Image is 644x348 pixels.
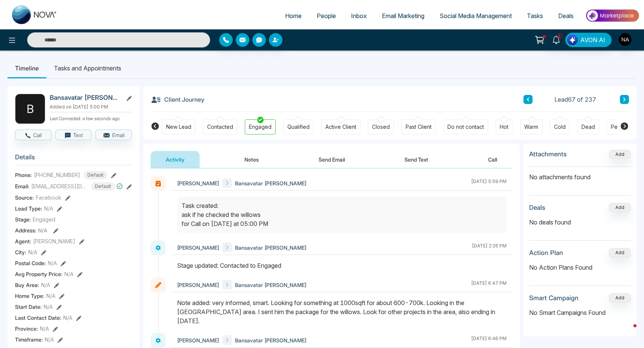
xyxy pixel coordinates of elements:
[309,9,343,23] a: People
[15,303,42,311] span: Start Date :
[551,9,581,23] a: Deals
[15,248,26,256] span: City :
[278,9,309,23] a: Home
[611,123,632,131] div: Pending
[374,9,432,23] a: Email Marketing
[609,203,631,212] button: Add
[382,12,424,20] span: Email Marketing
[33,237,75,245] span: [PERSON_NAME]
[529,294,578,302] h3: Smart Campaign
[55,130,92,140] button: Text
[500,123,508,131] div: Hot
[554,95,596,104] span: Lead 67 of 237
[15,336,43,343] span: Timeframe :
[91,182,115,191] span: Default
[609,293,631,302] button: Add
[64,270,73,278] span: N/A
[567,35,578,45] img: Lead Flow
[609,248,631,257] button: Add
[406,123,432,131] div: Past Client
[12,5,57,24] img: Nova CRM Logo
[15,314,61,322] span: Last Contact Date :
[84,171,107,179] span: Default
[15,205,42,212] span: Lead Type:
[304,151,360,168] button: Send Email
[15,292,44,300] span: Home Type :
[151,151,200,168] button: Activity
[471,178,507,188] div: [DATE] 5:59 PM
[287,123,310,131] div: Qualified
[524,123,538,131] div: Warm
[619,33,632,46] img: User Avatar
[529,263,631,272] p: No Action Plans Found
[519,9,551,23] a: Tasks
[285,12,302,20] span: Home
[15,194,34,201] span: Source:
[48,259,57,267] span: N/A
[15,130,52,140] button: Call
[40,325,49,333] span: N/A
[529,150,567,158] h3: Attachments
[151,94,204,105] h3: Client Journey
[177,336,219,344] span: [PERSON_NAME]
[447,123,484,131] div: Do not contact
[50,114,132,122] p: Last Connected: a few seconds ago
[249,123,272,131] div: Engaged
[166,123,191,131] div: New Lead
[618,322,636,340] iframe: Intercom live chat
[565,33,612,47] button: AVON AI
[556,33,563,40] span: 1
[15,94,45,124] div: B
[44,303,53,311] span: N/A
[44,205,53,212] span: N/A
[15,226,47,234] span: Address:
[529,308,631,317] p: No Smart Campaigns Found
[317,12,336,20] span: People
[15,281,39,289] span: Buy Area :
[235,281,307,289] span: Bansavatar [PERSON_NAME]
[547,33,565,46] a: 1
[15,270,63,278] span: Avg Property Price :
[34,171,80,179] span: [PHONE_NUMBER]
[31,182,88,190] span: [EMAIL_ADDRESS][DOMAIN_NAME]
[529,249,563,256] h3: Action Plan
[50,94,120,101] h2: Bansavatar [PERSON_NAME]
[472,243,507,252] div: [DATE] 2:26 PM
[15,182,29,190] span: Email:
[440,12,512,20] span: Social Media Management
[15,215,31,223] span: Stage:
[207,123,233,131] div: Contacted
[46,292,55,300] span: N/A
[473,151,512,168] button: Call
[471,335,507,345] div: [DATE] 6:46 PM
[177,179,219,187] span: [PERSON_NAME]
[235,336,307,344] span: Bansavatar [PERSON_NAME]
[15,237,31,245] span: Agent:
[229,151,274,168] button: Notes
[527,12,543,20] span: Tasks
[15,259,46,267] span: Postal Code :
[580,35,605,44] span: AVON AI
[15,325,38,333] span: Province :
[325,123,356,131] div: Active Client
[45,336,54,343] span: N/A
[38,227,47,234] span: N/A
[235,244,307,252] span: Bansavatar [PERSON_NAME]
[554,123,566,131] div: Cold
[432,9,519,23] a: Social Media Management
[609,151,631,157] span: Add
[343,9,374,23] a: Inbox
[95,130,132,140] button: Email
[41,281,50,289] span: N/A
[585,7,639,24] img: Market-place.gif
[235,179,307,187] span: Bansavatar [PERSON_NAME]
[372,123,390,131] div: Closed
[389,151,443,168] button: Send Text
[177,281,219,289] span: [PERSON_NAME]
[351,12,367,20] span: Inbox
[529,218,631,227] p: No deals found
[529,167,631,182] p: No attachments found
[609,150,631,159] button: Add
[36,194,61,201] span: Facebook
[558,12,574,20] span: Deals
